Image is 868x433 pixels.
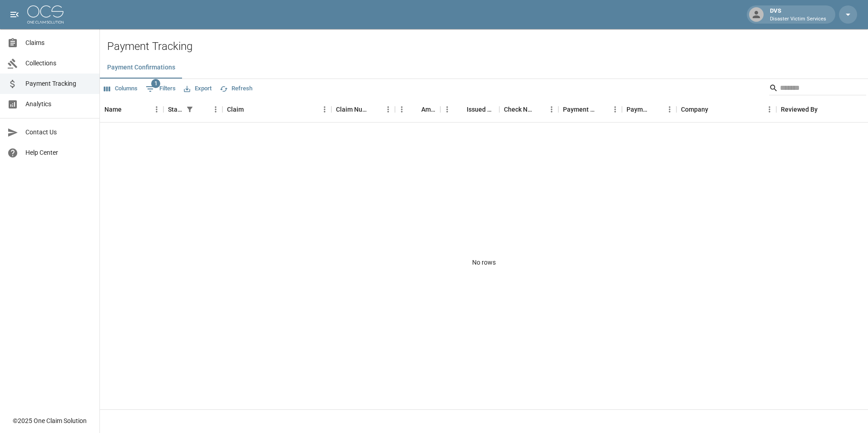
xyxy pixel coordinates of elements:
button: Sort [532,103,545,116]
button: Sort [196,103,209,116]
span: Contact Us [25,128,92,137]
button: Menu [318,103,331,116]
span: Collections [25,59,92,68]
div: Company [681,97,708,122]
div: Company [676,97,776,122]
button: Sort [244,103,256,116]
div: Status [163,97,222,122]
button: Menu [381,103,395,116]
button: Menu [663,103,676,116]
button: Sort [650,103,663,116]
img: ocs-logo-white-transparent.png [27,5,64,24]
div: DVS [766,6,830,23]
div: © 2025 One Claim Solution [13,416,87,425]
div: Issued Date [467,97,495,122]
button: Refresh [217,82,255,96]
span: Analytics [25,99,92,109]
button: Menu [545,103,558,116]
button: Select columns [102,82,140,96]
div: Name [104,97,122,122]
button: Menu [150,103,163,116]
div: Check Number [499,97,558,122]
div: Payment Method [563,97,596,122]
div: Claim [222,97,331,122]
div: Search [769,81,866,97]
button: Export [182,82,214,96]
span: Claims [25,38,92,48]
div: Amount [395,97,440,122]
div: Status [168,97,183,122]
div: dynamic tabs [100,57,868,79]
div: Amount [421,97,436,122]
button: Menu [395,103,409,116]
p: Disaster Victim Services [770,15,826,23]
div: Issued Date [440,97,499,122]
span: Help Center [25,148,92,157]
span: 1 [151,79,160,88]
button: Menu [608,103,622,116]
button: Menu [440,103,454,116]
button: Sort [454,103,467,116]
button: Sort [369,103,381,116]
button: Sort [596,103,608,116]
button: Sort [122,103,134,116]
button: Menu [763,103,776,116]
div: Claim Number [336,97,369,122]
h2: Payment Tracking [107,40,868,53]
button: open drawer [5,5,24,24]
div: No rows [100,123,868,403]
span: Payment Tracking [25,79,92,89]
div: Reviewed By [781,97,818,122]
div: Payment Type [626,97,650,122]
button: Sort [708,103,721,116]
button: Menu [209,103,222,116]
button: Payment Confirmations [100,57,182,79]
div: Payment Type [622,97,676,122]
button: Show filters [143,82,178,96]
button: Sort [818,103,830,116]
div: Claim Number [331,97,395,122]
div: Claim [227,97,244,122]
div: 1 active filter [183,103,196,116]
div: Check Number [504,97,532,122]
button: Show filters [183,103,196,116]
button: Sort [409,103,421,116]
div: Name [100,97,163,122]
div: Payment Method [558,97,622,122]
